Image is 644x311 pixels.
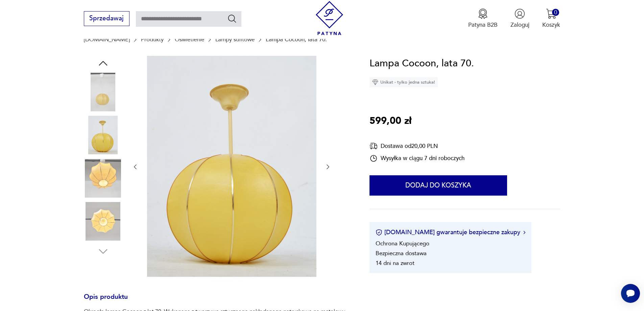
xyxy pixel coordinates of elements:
div: Unikat - tylko jedna sztuka! [369,77,438,87]
button: Sprzedawaj [84,11,129,26]
div: Wysyłka w ciągu 7 dni roboczych [369,154,464,162]
img: Ikona diamentu [372,79,378,85]
img: Zdjęcie produktu Lampa Cocoon, lata 70. [84,159,122,198]
p: Koszyk [542,21,560,29]
p: 599,00 zł [369,113,411,129]
p: Zaloguj [510,21,529,29]
img: Ikonka użytkownika [515,8,525,19]
img: Ikona strzałki w prawo [523,231,525,234]
img: Ikona dostawy [369,142,378,150]
a: Lampy sufitowe [215,36,255,43]
a: Produkty [141,36,164,43]
li: Bezpieczna dostawa [376,249,427,257]
a: [DOMAIN_NAME] [84,36,130,43]
img: Zdjęcie produktu Lampa Cocoon, lata 70. [84,116,122,154]
a: Ikona medaluPatyna B2B [468,8,498,29]
a: Sprzedawaj [84,16,129,22]
div: Dostawa od 20,00 PLN [369,142,464,150]
img: Ikona koszyka [546,8,556,19]
img: Patyna - sklep z meblami i dekoracjami vintage [312,1,347,35]
button: Patyna B2B [468,8,498,29]
h1: Lampa Cocoon, lata 70. [369,56,474,71]
div: 0 [552,9,559,16]
p: Patyna B2B [468,21,498,29]
img: Zdjęcie produktu Lampa Cocoon, lata 70. [84,73,122,111]
li: 14 dni na zwrot [376,259,414,267]
h3: Opis produktu [84,294,350,308]
button: Dodaj do koszyka [369,175,507,196]
img: Zdjęcie produktu Lampa Cocoon, lata 70. [84,202,122,241]
button: [DOMAIN_NAME] gwarantuje bezpieczne zakupy [376,228,525,237]
iframe: Smartsupp widget button [621,284,640,303]
p: Lampa Cocoon, lata 70. [266,36,327,43]
a: Oświetlenie [175,36,204,43]
button: 0Koszyk [542,8,560,29]
button: Szukaj [227,14,237,23]
img: Ikona certyfikatu [376,229,382,236]
img: Zdjęcie produktu Lampa Cocoon, lata 70. [147,56,316,277]
li: Ochrona Kupującego [376,240,429,247]
button: Zaloguj [510,8,529,29]
img: Ikona medalu [478,8,488,19]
